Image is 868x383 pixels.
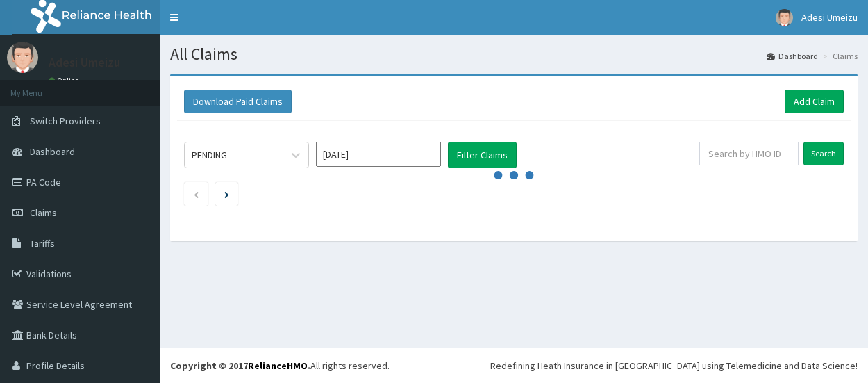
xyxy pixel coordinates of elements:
footer: All rights reserved. [160,348,868,383]
a: Previous page [193,188,199,200]
input: Search [803,142,844,165]
span: Claims [30,206,57,219]
img: User Image [7,42,38,73]
span: Tariffs [30,237,55,250]
svg: audio-loading [493,154,535,196]
span: Switch Providers [30,115,101,127]
a: Dashboard [767,50,818,62]
strong: Copyright © 2017 . [170,359,310,372]
a: Next page [224,188,229,200]
input: Select Month and Year [316,142,441,167]
a: Online [49,76,82,85]
h1: All Claims [170,45,858,63]
p: Adesi Umeizu [49,56,120,69]
li: Claims [819,50,858,62]
a: RelianceHMO [248,359,308,372]
div: PENDING [192,148,227,162]
button: Download Paid Claims [184,90,292,113]
input: Search by HMO ID [699,142,799,165]
span: Adesi Umeizu [801,11,858,24]
span: Dashboard [30,145,75,158]
a: Add Claim [785,90,844,113]
div: Redefining Heath Insurance in [GEOGRAPHIC_DATA] using Telemedicine and Data Science! [490,359,858,373]
img: User Image [776,9,793,26]
button: Filter Claims [448,142,517,168]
